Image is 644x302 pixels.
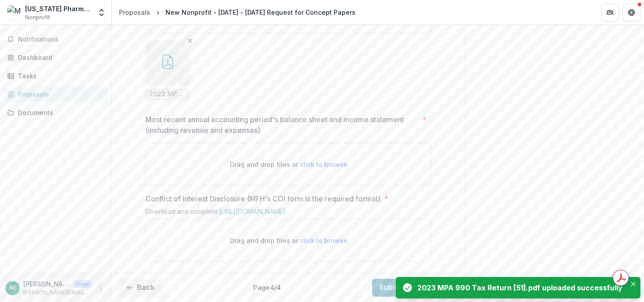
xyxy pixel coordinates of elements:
[18,89,101,99] div: Proposals
[372,279,458,297] button: Submit Response
[119,279,162,297] button: Back
[300,237,347,244] span: click to browse
[115,6,154,19] a: Proposals
[95,283,106,293] button: More
[145,208,432,219] div: Download and complete:
[253,283,281,292] p: Page 4 / 4
[230,160,347,169] p: Drag and drop files or
[4,87,108,102] a: Proposals
[4,68,108,83] a: Tasks
[145,193,381,204] p: Conflict of Interest Disclosure (MFH's COI form is the required format)
[95,4,108,21] button: Open entity switcher
[4,105,108,120] a: Documents
[23,279,70,289] p: [PERSON_NAME]
[7,5,21,20] img: Missouri Pharmacist Care Network LLC
[25,4,92,13] div: [US_STATE] Pharmacist Care Network LLC
[4,50,108,65] a: Dashboard
[601,4,619,21] button: Partners
[18,71,101,81] div: Tasks
[185,35,195,46] button: Remove File
[119,8,150,17] div: Proposals
[623,4,640,21] button: Get Help
[149,90,186,98] span: 2023 MPA 990 Tax Return [51].pdf
[73,280,92,288] p: User
[300,161,347,168] span: click to browse
[230,236,347,245] p: Drag and drop files or
[25,13,50,21] span: Nonprofit
[165,8,356,17] div: New Nonprofit - [DATE] - [DATE] Request for Concept Papers
[18,108,101,117] div: Documents
[18,36,104,43] span: Notifications
[219,208,285,215] a: [URL][DOMAIN_NAME]
[4,32,108,47] button: Notifications
[417,282,623,293] div: 2023 MPA 990 Tax Return [51].pdf uploaded successfully
[145,114,419,136] p: Most recent annual accounting period's balance sheet and income statement (including revenue and ...
[23,289,92,297] p: [PERSON_NAME][EMAIL_ADDRESS][DOMAIN_NAME]
[18,53,101,62] div: Dashboard
[115,6,359,19] nav: breadcrumb
[9,285,16,291] div: Annie Eisenbeis
[392,273,644,302] div: Notifications-bottom-right
[145,41,190,100] div: Remove File2023 MPA 990 Tax Return [51].pdf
